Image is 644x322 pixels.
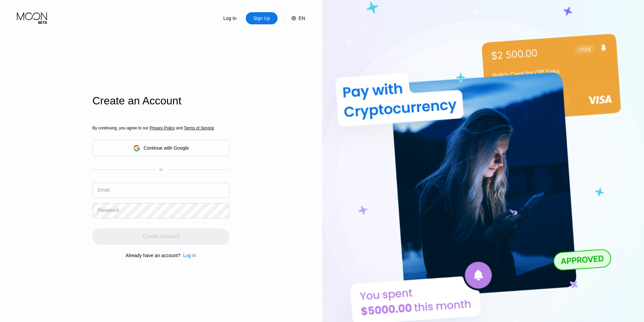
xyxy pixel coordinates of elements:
div: Log In [214,12,246,24]
div: Create an Account [92,95,230,107]
span: Privacy Policy [150,126,175,130]
div: Log In [223,15,237,22]
div: Email [98,187,110,193]
div: Already have an account? [126,253,181,258]
div: Log In [183,253,196,258]
div: EN [299,16,305,21]
div: EN [284,12,305,24]
div: Sign Up [253,15,271,22]
span: Terms of Service [184,126,214,130]
span: and [175,126,184,130]
div: Continue with Google [144,145,189,151]
div: Continue with Google [92,140,230,156]
div: Log In [181,253,196,258]
div: or [159,167,163,172]
div: By continuing, you agree to our [92,126,230,130]
div: Sign Up [246,12,278,24]
div: Password [98,207,118,213]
